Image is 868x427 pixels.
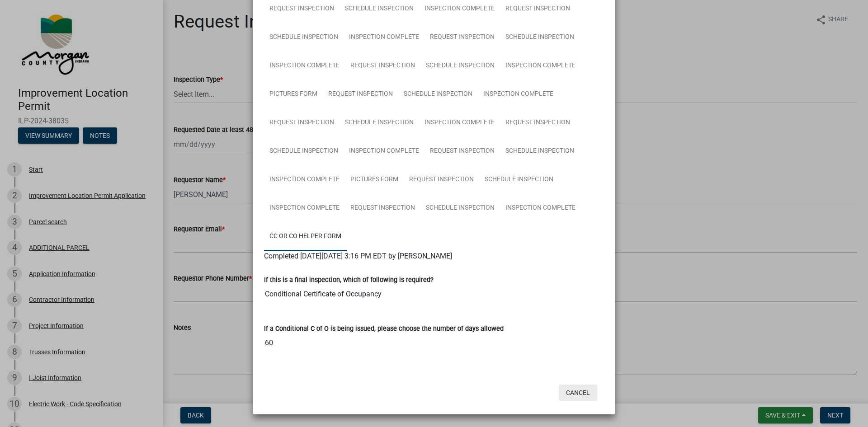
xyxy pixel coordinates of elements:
a: Inspection Complete [500,194,581,223]
label: If this is a final inspection, which of following is required? [264,277,434,283]
a: Request Inspection [500,108,576,137]
a: Schedule Inspection [420,52,500,80]
button: Cancel [559,385,597,401]
a: Inspection Complete [264,52,345,80]
a: Inspection Complete [478,80,559,109]
a: Inspection Complete [419,108,500,137]
a: Pictures Form [264,80,323,109]
a: Request Inspection [425,23,500,52]
a: Schedule Inspection [264,137,344,166]
a: Inspection Complete [344,23,425,52]
a: Inspection Complete [264,165,345,194]
a: Inspection Complete [344,137,425,166]
a: Request Inspection [345,194,420,223]
a: Schedule Inspection [340,108,419,137]
a: Request Inspection [264,108,340,137]
a: Schedule Inspection [398,80,478,109]
label: If a Conditional C of O is being issued, please choose the number of days allowed [264,326,504,332]
a: Schedule Inspection [500,23,580,52]
a: Schedule Inspection [479,165,559,194]
span: Completed [DATE][DATE] 3:16 PM EDT by [PERSON_NAME] [264,252,452,260]
a: Request Inspection [323,80,398,109]
a: Request Inspection [425,137,500,166]
a: CC or CO Helper Form [264,222,347,251]
a: Schedule Inspection [264,23,344,52]
a: Request Inspection [404,165,479,194]
a: Request Inspection [345,52,420,80]
a: Schedule Inspection [420,194,500,223]
a: Inspection Complete [500,52,581,80]
a: Pictures Form [345,165,404,194]
a: Schedule Inspection [500,137,580,166]
a: Inspection Complete [264,194,345,223]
